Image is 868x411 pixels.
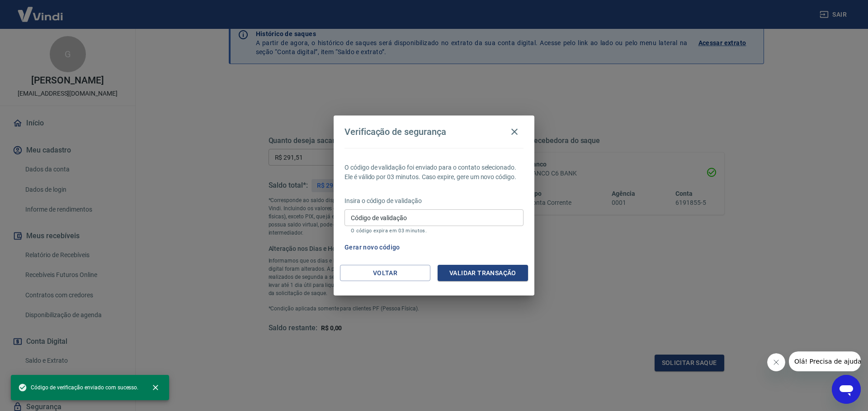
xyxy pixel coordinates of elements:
[344,196,524,206] p: Insira o código de validação
[5,6,76,14] span: Olá! Precisa de ajuda?
[832,375,861,404] iframe: Botão para abrir a janela de mensagens
[351,228,517,234] p: O código expira em 03 minutos.
[18,383,138,392] span: Código de verificação enviado com sucesso.
[146,378,165,397] button: close
[344,126,446,137] h4: Verificação de segurança
[789,351,861,371] iframe: Mensagem da empresa
[438,265,528,282] button: Validar transação
[340,265,430,282] button: Voltar
[767,353,785,371] iframe: Fechar mensagem
[344,163,524,182] p: O código de validação foi enviado para o contato selecionado. Ele é válido por 03 minutos. Caso e...
[341,239,404,256] button: Gerar novo código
